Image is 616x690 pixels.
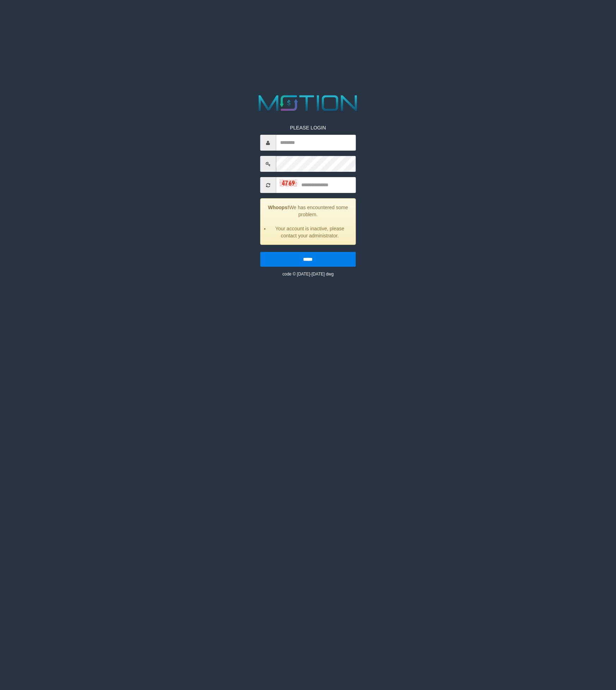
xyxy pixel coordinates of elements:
[268,205,289,210] strong: Whoops!
[282,272,333,277] small: code © [DATE]-[DATE] dwg
[254,92,362,114] img: MOTION_logo.png
[260,124,356,131] p: PLEASE LOGIN
[269,225,350,239] li: Your account is inactive, please contact your administrator.
[260,198,356,245] div: We has encountered some problem.
[279,180,297,187] img: captcha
